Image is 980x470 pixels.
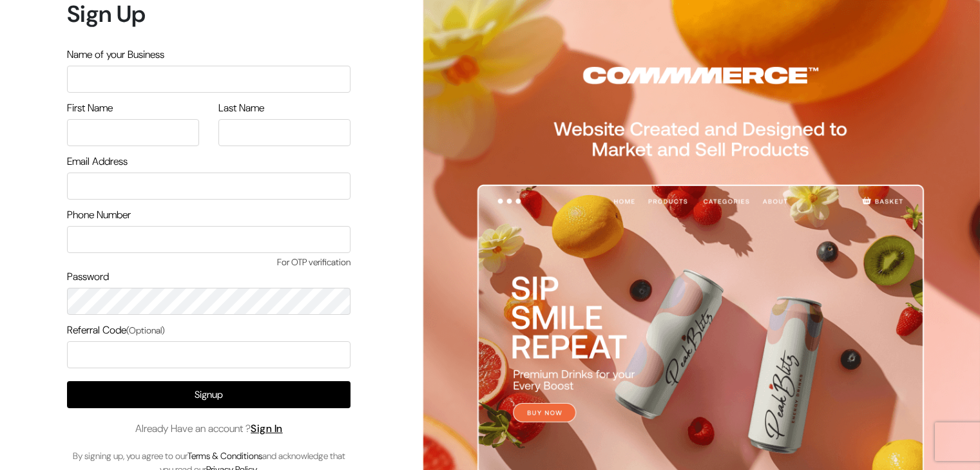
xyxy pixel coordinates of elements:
button: Signup [67,381,351,408]
label: First Name [67,100,113,116]
label: Email Address [67,154,128,169]
span: (Optional) [126,324,165,336]
label: Name of your Business [67,47,164,62]
a: Terms & Conditions [187,450,262,462]
span: For OTP verification [67,256,351,269]
label: Password [67,269,109,285]
span: Already Have an account ? [135,421,283,437]
a: Sign In [251,422,283,435]
label: Phone Number [67,207,131,223]
label: Referral Code [67,323,165,338]
label: Last Name [218,100,264,116]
